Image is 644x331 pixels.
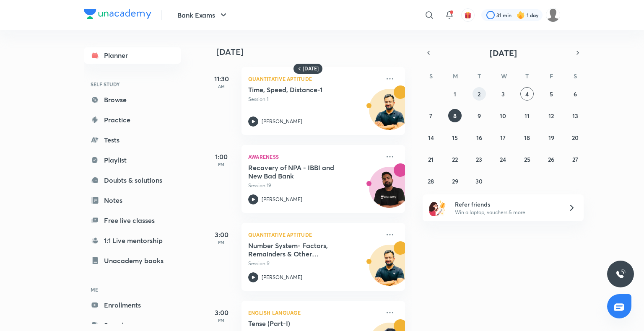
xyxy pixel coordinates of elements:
[476,134,482,142] abbr: September 16, 2025
[428,134,434,142] abbr: September 14, 2025
[448,131,462,144] button: September 15, 2025
[448,109,462,122] button: September 8, 2025
[453,72,458,80] abbr: Monday
[205,84,238,89] p: AM
[84,77,181,91] h6: SELF STUDY
[525,90,529,98] abbr: September 4, 2025
[525,72,529,80] abbr: Thursday
[205,152,238,162] h5: 1:00
[205,318,238,323] p: PM
[501,72,507,80] abbr: Wednesday
[248,230,380,240] p: Quantitative Aptitude
[428,155,434,163] abbr: September 21, 2025
[473,153,486,166] button: September 23, 2025
[369,93,410,134] img: Avatar
[84,282,181,297] h6: ME
[248,74,380,84] p: Quantitative Aptitude
[84,47,181,64] a: Planner
[452,155,458,163] abbr: September 22, 2025
[84,172,181,189] a: Doubts & solutions
[545,153,558,166] button: September 26, 2025
[490,47,517,59] span: [DATE]
[429,199,446,216] img: referral
[428,177,434,185] abbr: September 28, 2025
[615,269,626,279] img: ttu
[524,134,530,142] abbr: September 18, 2025
[248,182,380,189] p: Session 19
[572,134,579,142] abbr: September 20, 2025
[248,96,380,103] p: Session 1
[369,171,410,212] img: Avatar
[452,177,458,185] abbr: September 29, 2025
[520,153,534,166] button: September 25, 2025
[569,131,582,144] button: September 20, 2025
[248,308,380,318] p: English Language
[262,274,302,281] p: [PERSON_NAME]
[205,162,238,167] p: PM
[478,72,481,80] abbr: Tuesday
[473,174,486,188] button: September 30, 2025
[84,91,181,108] a: Browse
[84,9,151,19] img: Company Logo
[205,74,238,84] h5: 11:30
[424,109,438,122] button: September 7, 2025
[478,112,481,120] abbr: September 9, 2025
[205,240,238,245] p: PM
[501,90,505,98] abbr: September 3, 2025
[84,111,181,128] a: Practice
[434,47,572,59] button: [DATE]
[84,9,151,21] a: Company Logo
[545,109,558,122] button: September 12, 2025
[248,241,353,258] h5: Number System- Factors, Remainders & Other Concepts
[248,163,353,180] h5: Recovery of NPA - IBBI and New Bad Bank
[216,47,413,57] h4: [DATE]
[550,90,553,98] abbr: September 5, 2025
[205,308,238,318] h5: 3:00
[475,177,483,185] abbr: September 30, 2025
[454,90,456,98] abbr: September 1, 2025
[500,112,506,120] abbr: September 10, 2025
[464,11,472,19] img: avatar
[496,131,510,144] button: September 17, 2025
[473,109,486,122] button: September 9, 2025
[496,87,510,101] button: September 3, 2025
[496,153,510,166] button: September 24, 2025
[84,212,181,229] a: Free live classes
[572,155,578,163] abbr: September 27, 2025
[496,109,510,122] button: September 10, 2025
[461,8,475,22] button: avatar
[500,134,506,142] abbr: September 17, 2025
[424,174,438,188] button: September 28, 2025
[262,118,302,125] p: [PERSON_NAME]
[84,252,181,269] a: Unacademy books
[517,11,525,19] img: streak
[448,153,462,166] button: September 22, 2025
[453,112,457,120] abbr: September 8, 2025
[572,112,578,120] abbr: September 13, 2025
[448,87,462,101] button: September 1, 2025
[424,131,438,144] button: September 14, 2025
[548,155,554,163] abbr: September 26, 2025
[248,260,380,267] p: Session 9
[525,112,530,120] abbr: September 11, 2025
[84,132,181,148] a: Tests
[248,152,380,162] p: Awareness
[205,230,238,240] h5: 3:00
[548,112,554,120] abbr: September 12, 2025
[569,87,582,101] button: September 6, 2025
[369,249,410,290] img: Avatar
[476,155,482,163] abbr: September 23, 2025
[455,209,558,216] p: Win a laptop, vouchers & more
[84,232,181,249] a: 1:1 Live mentorship
[478,90,480,98] abbr: September 2, 2025
[424,153,438,166] button: September 21, 2025
[429,72,433,80] abbr: Sunday
[452,134,458,142] abbr: September 15, 2025
[84,192,181,209] a: Notes
[84,152,181,168] a: Playlist
[545,87,558,101] button: September 5, 2025
[520,87,534,101] button: September 4, 2025
[548,134,554,142] abbr: September 19, 2025
[569,153,582,166] button: September 27, 2025
[545,131,558,144] button: September 19, 2025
